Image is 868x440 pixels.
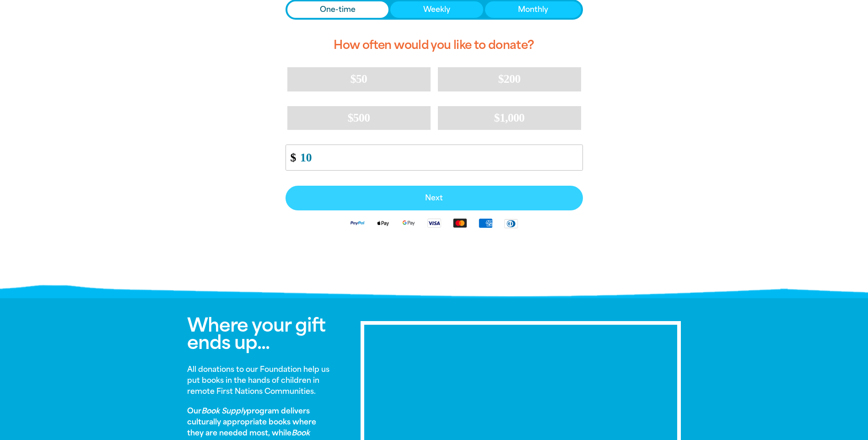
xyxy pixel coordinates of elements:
img: Visa logo [421,218,447,228]
span: $50 [350,72,367,86]
strong: All donations to our Foundation help us put books in the hands of children in remote First Nation... [187,365,329,396]
div: Available payment methods [286,210,583,236]
img: American Express logo [473,218,498,228]
span: $200 [498,72,521,86]
span: Next [296,194,573,202]
input: Enter custom amount [294,145,582,170]
img: Google Pay logo [396,218,421,228]
img: Diners Club logo [498,218,524,229]
button: Pay with Credit Card [286,186,583,210]
em: Book Supply [201,407,247,415]
button: One-time [287,1,389,18]
span: Where your gift ends up... [187,314,325,354]
img: Mastercard logo [447,218,473,228]
span: Weekly [423,4,450,15]
button: Weekly [390,1,483,18]
img: Apple Pay logo [370,218,396,228]
img: Paypal logo [345,218,370,228]
span: One-time [320,4,356,15]
span: $ [286,147,296,168]
button: $200 [438,67,581,91]
span: $500 [348,111,370,124]
button: $50 [287,67,431,91]
button: $1,000 [438,106,581,130]
span: $1,000 [494,111,525,124]
button: Monthly [485,1,581,18]
span: Monthly [518,4,548,15]
h2: How often would you like to donate? [286,31,583,60]
button: $500 [287,106,431,130]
